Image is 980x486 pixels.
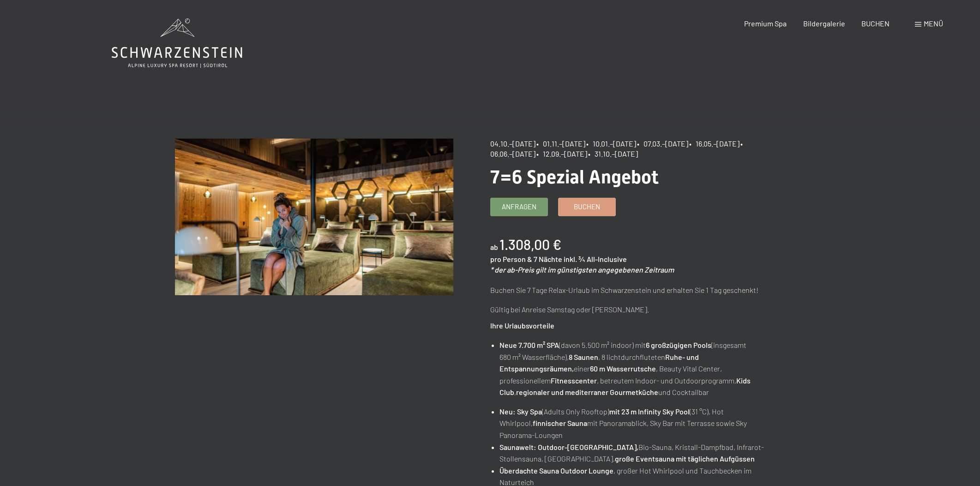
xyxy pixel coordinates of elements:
strong: 8 Saunen [569,352,598,361]
strong: Neue 7.700 m² SPA [499,340,559,349]
a: Buchen [559,198,615,216]
b: 1.308,00 € [499,236,561,253]
span: 04.10.–[DATE] [490,139,535,148]
span: • 31.10.–[DATE] [588,149,638,158]
span: Buchen [574,202,600,212]
a: Anfragen [491,198,547,216]
strong: 60 m Wasserrutsche [590,364,656,373]
strong: Fitnesscenter [551,376,597,385]
span: • 07.03.–[DATE] [637,139,688,148]
strong: Ihre Urlaubsvorteile [490,321,554,330]
a: BUCHEN [861,19,890,28]
li: (davon 5.500 m² indoor) mit (insgesamt 680 m² Wasserfläche), , 8 lichtdurchfluteten einer , Beaut... [499,339,768,398]
a: Bildergalerie [803,19,845,28]
span: 7 Nächte [534,255,562,263]
em: * der ab-Preis gilt im günstigsten angegebenen Zeitraum [490,265,674,274]
strong: mit 23 m Infinity Sky Pool [609,407,690,416]
span: inkl. ¾ All-Inclusive [564,255,627,263]
a: Premium Spa [744,19,787,28]
span: • 10.01.–[DATE] [586,139,636,148]
span: pro Person & [490,255,532,263]
span: Menü [924,19,943,28]
span: • 12.09.–[DATE] [536,149,587,158]
span: 7=6 Spezial Angebot [490,166,659,188]
span: • 16.05.–[DATE] [689,139,740,148]
li: Bio-Sauna, Kristall-Dampfbad, Infrarot-Stollensauna, [GEOGRAPHIC_DATA], [499,441,768,465]
strong: Überdachte Sauna Outdoor Lounge [499,466,613,475]
p: Buchen Sie 7 Tage Relax-Urlaub im Schwarzenstein und erhalten Sie 1 Tag geschenkt! [490,284,769,296]
span: • 01.11.–[DATE] [536,139,585,148]
p: Gültig bei Anreise Samstag oder [PERSON_NAME]. [490,304,769,316]
strong: Saunawelt: Outdoor-[GEOGRAPHIC_DATA], [499,443,638,451]
strong: 6 großzügigen Pools [646,340,711,349]
strong: regionaler und mediterraner Gourmetküche [516,388,658,396]
span: ab [490,243,498,251]
li: (Adults Only Rooftop) (31 °C), Hot Whirlpool, mit Panoramablick, Sky Bar mit Terrasse sowie Sky P... [499,406,768,441]
strong: Neu: Sky Spa [499,407,542,416]
strong: große Eventsauna mit täglichen Aufgüssen [615,454,755,463]
span: Anfragen [502,202,536,212]
span: Einwilligung Marketing* [402,265,478,274]
strong: finnischer Sauna [533,419,587,427]
img: 7=6 Spezial Angebot [175,139,453,295]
